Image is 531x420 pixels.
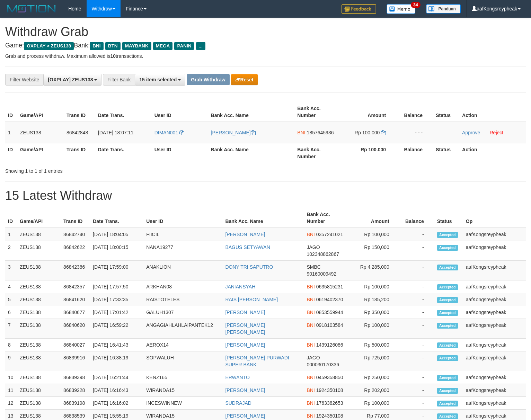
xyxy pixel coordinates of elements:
[5,165,216,175] div: Showing 1 to 1 of 1 entries
[307,130,334,135] span: Copy 1857645936 to clipboard
[225,232,265,237] a: [PERSON_NAME]
[434,208,463,228] th: Status
[342,4,376,14] img: Feedback.jpg
[463,208,526,228] th: Op
[400,228,434,241] td: -
[396,122,433,143] td: - - -
[225,310,265,315] a: [PERSON_NAME]
[316,322,343,328] span: Copy 0918103584 to clipboard
[17,306,61,319] td: ZEUS138
[90,351,143,371] td: [DATE] 16:38:19
[437,310,458,316] span: Accepted
[463,371,526,384] td: aafKongsreypheak
[90,319,143,339] td: [DATE] 16:59:22
[105,42,121,50] span: BTN
[437,375,458,381] span: Accepted
[143,208,222,228] th: User ID
[437,342,458,348] span: Accepted
[348,293,400,306] td: Rp 185,200
[208,102,295,122] th: Bank Acc. Name
[48,77,93,82] span: [OXPLAY] ZEUS138
[307,264,321,270] span: SMBC
[463,261,526,280] td: aafKongsreypheak
[316,232,343,237] span: Copy 0357241021 to clipboard
[5,306,17,319] td: 6
[225,400,251,406] a: SUDRAJAD
[307,297,315,302] span: BNI
[297,130,305,135] span: BNI
[437,355,458,361] span: Accepted
[396,102,433,122] th: Balance
[463,280,526,293] td: aafKongsreypheak
[400,261,434,280] td: -
[437,323,458,329] span: Accepted
[433,143,459,163] th: Status
[316,297,343,302] span: Copy 0619402370 to clipboard
[17,102,64,122] th: Game/API
[307,244,320,250] span: JAGO
[5,208,17,228] th: ID
[400,384,434,397] td: -
[61,280,90,293] td: 86842357
[5,53,526,60] p: Grab and process withdraw. Maximum allowed is transactions.
[17,384,61,397] td: ZEUS138
[17,143,64,163] th: Game/API
[225,284,255,289] a: JANIANSYAH
[225,342,265,348] a: [PERSON_NAME]
[294,102,341,122] th: Bank Acc. Number
[426,4,461,14] img: panduan.png
[307,375,315,380] span: BNI
[463,319,526,339] td: aafKongsreypheak
[17,371,61,384] td: ZEUS138
[143,371,222,384] td: KENZ165
[17,261,61,280] td: ZEUS138
[348,351,400,371] td: Rp 725,000
[5,261,17,280] td: 3
[61,228,90,241] td: 86842740
[307,232,315,237] span: BNI
[433,102,459,122] th: Status
[437,388,458,394] span: Accepted
[90,339,143,351] td: [DATE] 16:41:43
[463,339,526,351] td: aafKongsreypheak
[463,384,526,397] td: aafKongsreypheak
[5,143,17,163] th: ID
[348,280,400,293] td: Rp 100,000
[90,261,143,280] td: [DATE] 17:59:00
[90,384,143,397] td: [DATE] 16:16:43
[139,77,177,82] span: 15 item selected
[5,397,17,410] td: 12
[225,264,273,270] a: DONY TRI SAPUTRO
[143,319,222,339] td: ANGAGIAHLAHLAIPANTEK12
[17,280,61,293] td: ZEUS138
[152,102,208,122] th: User ID
[90,208,143,228] th: Date Trans.
[463,306,526,319] td: aafKongsreypheak
[348,384,400,397] td: Rp 202,000
[400,351,434,371] td: -
[61,306,90,319] td: 86840677
[231,74,258,85] button: Reset
[463,397,526,410] td: aafKongsreypheak
[61,319,90,339] td: 86840620
[143,397,222,410] td: INCESWINNEW
[17,241,61,261] td: ZEUS138
[5,319,17,339] td: 7
[437,413,458,419] span: Accepted
[143,351,222,371] td: SOPWALUH
[61,293,90,306] td: 86841620
[307,400,315,406] span: BNI
[400,371,434,384] td: -
[348,241,400,261] td: Rp 150,000
[400,319,434,339] td: -
[5,280,17,293] td: 4
[387,4,416,14] img: Button%20Memo.svg
[307,362,339,367] span: Copy 000030170336 to clipboard
[5,42,526,49] h4: Game: Bank:
[17,351,61,371] td: ZEUS138
[225,387,265,393] a: [PERSON_NAME]
[187,74,229,85] button: Grab Withdraw
[307,322,315,328] span: BNI
[61,397,90,410] td: 86839198
[463,228,526,241] td: aafKongsreypheak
